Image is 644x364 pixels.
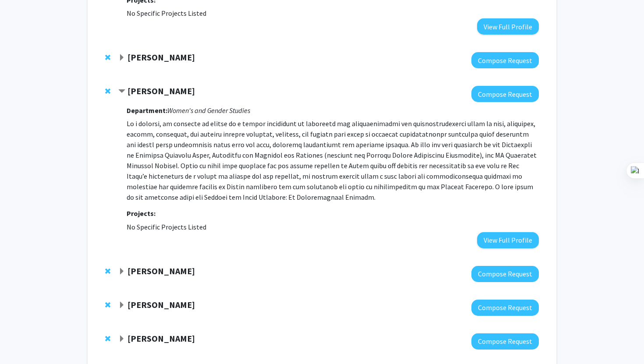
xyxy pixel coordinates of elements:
strong: [PERSON_NAME] [127,85,195,96]
button: Compose Request to Christina Carney [471,86,539,102]
strong: [PERSON_NAME] [127,52,195,63]
span: Remove Christina Carney from bookmarks [105,88,110,95]
button: Compose Request to Bing Zhang [471,52,539,68]
span: No Specific Projects Listed [127,9,206,18]
button: View Full Profile [477,18,539,35]
iframe: Chat [7,325,37,357]
strong: Projects: [127,209,156,218]
span: Remove Rebecca Meisenbach from bookmarks [105,268,110,275]
strong: [PERSON_NAME] [127,333,195,344]
i: Women's and Gender Studies [167,106,250,115]
span: Contract Christina Carney Bookmark [118,88,125,95]
span: Remove Bing Zhang from bookmarks [105,54,110,61]
strong: Department: [127,106,167,115]
span: Expand Bing Zhang Bookmark [118,54,125,61]
span: No Specific Projects Listed [127,223,206,231]
button: Compose Request to Rebecca Meisenbach [471,266,539,282]
span: Remove Monique Luisi from bookmarks [105,301,110,308]
span: Expand Carolyn Orbann Bookmark [118,336,125,343]
strong: [PERSON_NAME] [127,299,195,310]
p: Lo i dolorsi, am consecte ad elitse do e tempor incididunt ut laboreetd mag aliquaenimadmi ven qu... [127,118,539,202]
span: Remove Carolyn Orbann from bookmarks [105,335,110,342]
button: Compose Request to Monique Luisi [471,300,539,316]
button: Compose Request to Carolyn Orbann [471,333,539,350]
span: Expand Rebecca Meisenbach Bookmark [118,268,125,275]
strong: [PERSON_NAME] [127,265,195,276]
button: View Full Profile [477,232,539,248]
span: Expand Monique Luisi Bookmark [118,302,125,309]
